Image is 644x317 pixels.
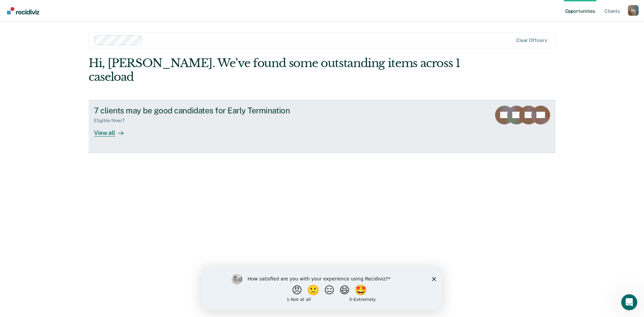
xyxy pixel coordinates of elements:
a: 7 clients may be good candidates for Early TerminationEligible Now:7View all [89,100,555,153]
div: Eligible Now : 7 [94,118,130,123]
div: Hi, [PERSON_NAME]. We’ve found some outstanding items across 1 caseload [89,56,462,84]
iframe: Intercom live chat [621,294,637,310]
div: Clear officers [516,38,547,43]
div: 7 clients may be good candidates for Early Termination [94,106,329,115]
button: Profile dropdown button [628,5,639,16]
iframe: Survey by Kim from Recidiviz [202,267,442,310]
div: View all [94,123,131,137]
div: B K [628,5,639,16]
img: Recidiviz [7,7,39,14]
